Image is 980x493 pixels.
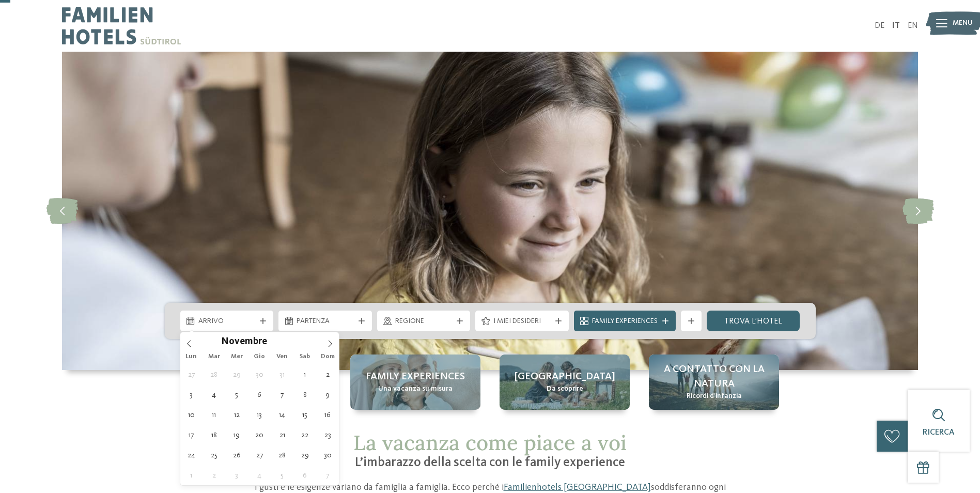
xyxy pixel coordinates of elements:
[500,355,630,410] a: Quale family experience volete vivere? [GEOGRAPHIC_DATA] Da scoprire
[204,445,224,465] span: Novembre 25, 2025
[227,445,247,465] span: Novembre 26, 2025
[272,405,292,425] span: Novembre 14, 2025
[649,355,779,410] a: Quale family experience volete vivere? A contatto con la natura Ricordi d’infanzia
[250,465,270,485] span: Dicembre 4, 2025
[203,353,225,360] span: Mar
[295,465,315,485] span: Dicembre 6, 2025
[250,425,270,445] span: Novembre 20, 2025
[221,337,267,347] span: Novembre
[318,364,338,384] span: Novembre 2, 2025
[318,405,338,425] span: Novembre 16, 2025
[395,316,453,327] span: Regione
[267,336,301,347] input: Year
[504,483,651,492] a: Familienhotels [GEOGRAPHIC_DATA]
[659,362,769,391] span: A contatto con la natura
[295,384,315,405] span: Novembre 8, 2025
[250,405,270,425] span: Novembre 13, 2025
[295,405,315,425] span: Novembre 15, 2025
[353,429,627,456] span: La vacanza come piace a voi
[272,364,292,384] span: Ottobre 31, 2025
[181,465,201,485] span: Dicembre 1, 2025
[181,364,201,384] span: Ottobre 27, 2025
[227,364,247,384] span: Ottobre 29, 2025
[227,425,247,445] span: Novembre 19, 2025
[316,353,339,360] span: Dom
[318,425,338,445] span: Novembre 23, 2025
[227,405,247,425] span: Novembre 12, 2025
[293,353,316,360] span: Sab
[204,384,224,405] span: Novembre 4, 2025
[493,316,551,327] span: I miei desideri
[378,384,453,394] span: Una vacanza su misura
[547,384,583,394] span: Da scoprire
[295,425,315,445] span: Novembre 22, 2025
[204,465,224,485] span: Dicembre 2, 2025
[227,384,247,405] span: Novembre 5, 2025
[318,384,338,405] span: Novembre 9, 2025
[272,445,292,465] span: Novembre 28, 2025
[180,353,203,360] span: Lun
[271,353,293,360] span: Ven
[181,405,201,425] span: Novembre 10, 2025
[592,316,658,327] span: Family Experiences
[227,465,247,485] span: Dicembre 3, 2025
[181,384,201,405] span: Novembre 3, 2025
[204,364,224,384] span: Ottobre 28, 2025
[318,465,338,485] span: Dicembre 7, 2025
[515,369,615,384] span: [GEOGRAPHIC_DATA]
[250,445,270,465] span: Novembre 27, 2025
[297,316,354,327] span: Partenza
[204,425,224,445] span: Novembre 18, 2025
[908,22,918,30] a: EN
[181,445,201,465] span: Novembre 24, 2025
[892,22,900,30] a: IT
[687,391,742,402] span: Ricordi d’infanzia
[181,425,201,445] span: Novembre 17, 2025
[272,465,292,485] span: Dicembre 5, 2025
[272,425,292,445] span: Novembre 21, 2025
[707,311,800,331] a: trova l’hotel
[204,405,224,425] span: Novembre 11, 2025
[875,22,884,30] a: DE
[250,364,270,384] span: Ottobre 30, 2025
[953,18,973,28] span: Menu
[923,428,955,437] span: Ricerca
[295,445,315,465] span: Novembre 29, 2025
[225,353,248,360] span: Mer
[355,456,625,469] span: L’imbarazzo della scelta con le family experience
[250,384,270,405] span: Novembre 6, 2025
[272,384,292,405] span: Novembre 7, 2025
[350,355,480,410] a: Quale family experience volete vivere? Family experiences Una vacanza su misura
[248,353,271,360] span: Gio
[366,369,465,384] span: Family experiences
[295,364,315,384] span: Novembre 1, 2025
[318,445,338,465] span: Novembre 30, 2025
[62,52,918,370] img: Quale family experience volete vivere?
[198,316,256,327] span: Arrivo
